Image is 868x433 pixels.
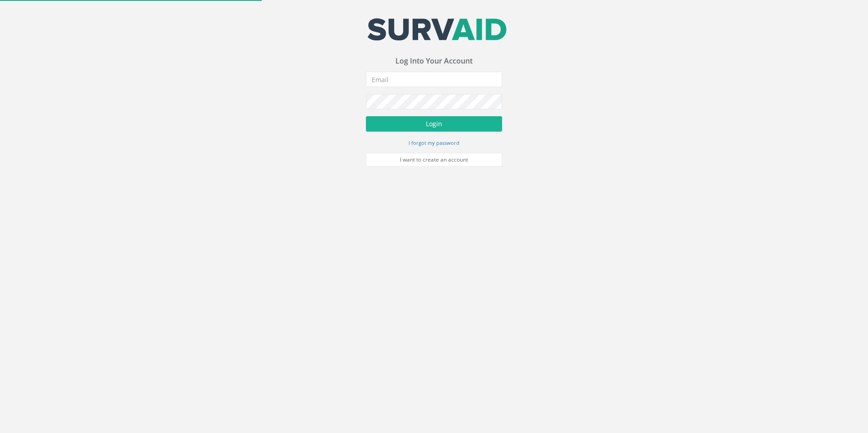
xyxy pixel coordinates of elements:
[366,153,502,167] a: I want to create an account
[409,139,459,146] small: I forgot my password
[366,116,502,132] button: Login
[366,72,502,87] input: Email
[409,138,459,147] a: I forgot my password
[366,57,502,65] h3: Log Into Your Account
